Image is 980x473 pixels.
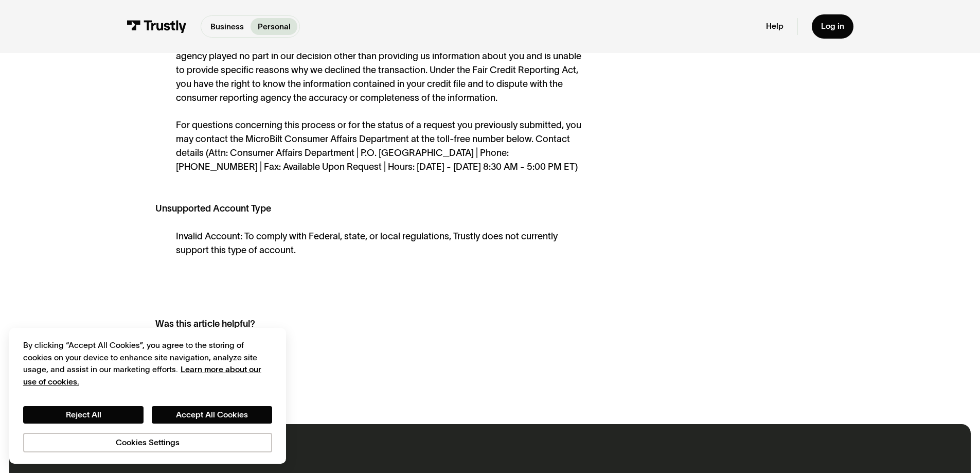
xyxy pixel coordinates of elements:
div: Was this article helpful? [155,317,561,331]
div: Privacy [23,339,272,452]
a: Personal [251,18,297,35]
div: Cookie banner [9,328,286,464]
div: Log in [821,21,844,31]
img: Trustly Logo [127,20,187,33]
p: Business [210,21,244,33]
button: Accept All Cookies [152,406,272,424]
div: Invalid Account: To comply with Federal, state, or local regulations, Trustly does not currently ... [176,230,586,257]
div: By clicking “Accept All Cookies”, you agree to the storing of cookies on your device to enhance s... [23,339,272,388]
p: Personal [258,21,291,33]
a: Business [203,18,251,35]
strong: Unsupported Account Type [155,203,271,214]
a: Log in [812,14,853,39]
button: Cookies Settings [23,433,272,452]
button: Reject All [23,406,144,424]
a: Help [766,21,783,31]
